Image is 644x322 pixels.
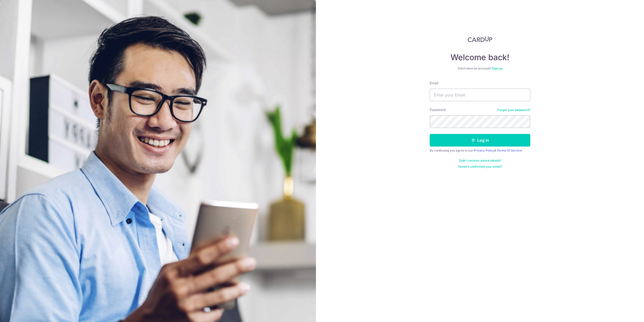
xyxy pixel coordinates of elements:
label: Password [430,107,446,112]
a: Haven't confirmed your email? [458,165,502,169]
button: Log in [430,134,530,147]
a: Privacy Policy [474,149,494,152]
input: Enter your Email [430,89,530,101]
div: By continuing you agree to our & [430,149,530,153]
a: Forgot your password? [498,108,530,112]
div: Don’t have an account? [430,66,530,70]
a: Sign up [492,66,502,70]
label: Email [430,81,438,86]
img: CardUp Logo [468,36,492,42]
a: Didn't receive unlock details? [459,159,501,163]
a: Terms Of Service [497,149,522,152]
h4: Welcome back! [430,52,530,62]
